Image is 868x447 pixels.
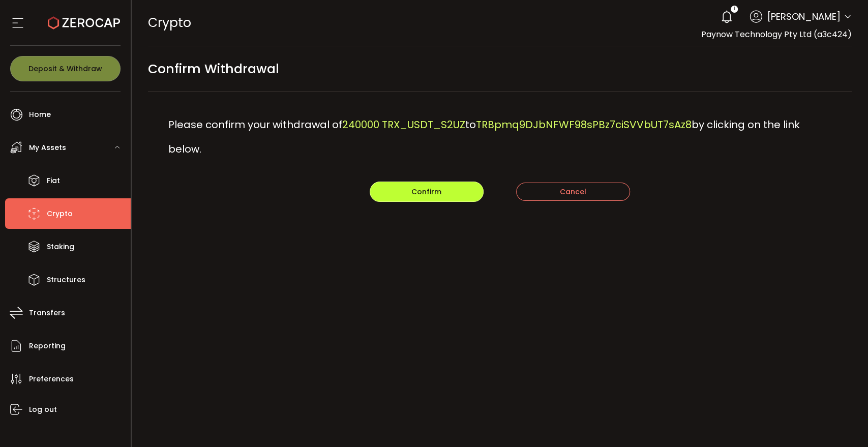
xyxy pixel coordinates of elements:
span: My Assets [29,140,66,155]
span: Crypto [148,14,191,32]
span: Confirm [411,187,441,197]
span: Crypto [47,206,73,221]
iframe: Chat Widget [817,398,868,447]
button: Cancel [516,183,630,201]
span: Fiat [47,173,60,188]
span: Paynow Technology Pty Ltd (a3c424) [701,28,852,40]
span: Home [29,107,51,122]
span: Reporting [29,339,66,353]
span: Cancel [560,187,586,197]
button: Confirm [370,182,484,202]
span: Please confirm your withdrawal of [168,117,342,132]
span: 240000 TRX_USDT_S2UZ [342,117,465,132]
span: Confirm Withdrawal [148,57,279,80]
span: Deposit & Withdraw [28,65,102,72]
span: Log out [29,402,57,417]
span: Staking [47,240,74,254]
span: [PERSON_NAME] [767,10,841,23]
span: Transfers [29,306,65,320]
span: Structures [47,273,85,287]
span: TRBpmq9DJbNFWF98sPBz7ciSVVbUT7sAz8 [476,117,692,132]
span: 1 [733,6,735,13]
button: Deposit & Withdraw [10,56,121,81]
span: to [465,117,476,132]
span: Preferences [29,372,74,386]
